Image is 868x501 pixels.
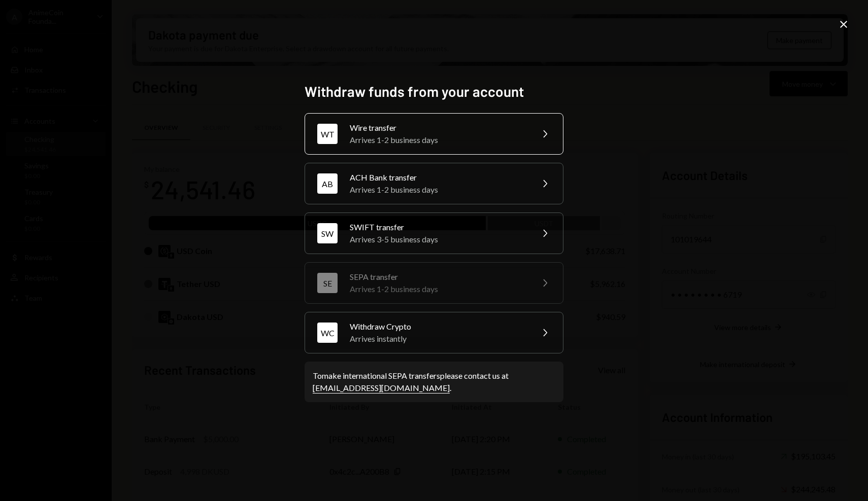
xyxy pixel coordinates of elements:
[350,122,526,134] div: Wire transfer
[317,173,338,194] div: AB
[305,113,563,155] button: WTWire transferArrives 1-2 business days
[313,370,555,394] div: To make international SEPA transfers please contact us at .
[350,134,526,146] div: Arrives 1-2 business days
[317,124,338,144] div: WT
[350,333,526,345] div: Arrives instantly
[317,323,338,343] div: WC
[350,233,526,245] div: Arrives 3-5 business days
[305,212,563,254] button: SWSWIFT transferArrives 3-5 business days
[350,320,526,333] div: Withdraw Crypto
[350,283,526,295] div: Arrives 1-2 business days
[305,262,563,304] button: SESEPA transferArrives 1-2 business days
[305,163,563,204] button: ABACH Bank transferArrives 1-2 business days
[317,273,338,293] div: SE
[305,312,563,353] button: WCWithdraw CryptoArrives instantly
[350,271,526,283] div: SEPA transfer
[350,221,526,233] div: SWIFT transfer
[317,223,338,243] div: SW
[313,383,450,393] a: [EMAIL_ADDRESS][DOMAIN_NAME]
[305,82,563,101] h2: Withdraw funds from your account
[350,171,526,184] div: ACH Bank transfer
[350,184,526,196] div: Arrives 1-2 business days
